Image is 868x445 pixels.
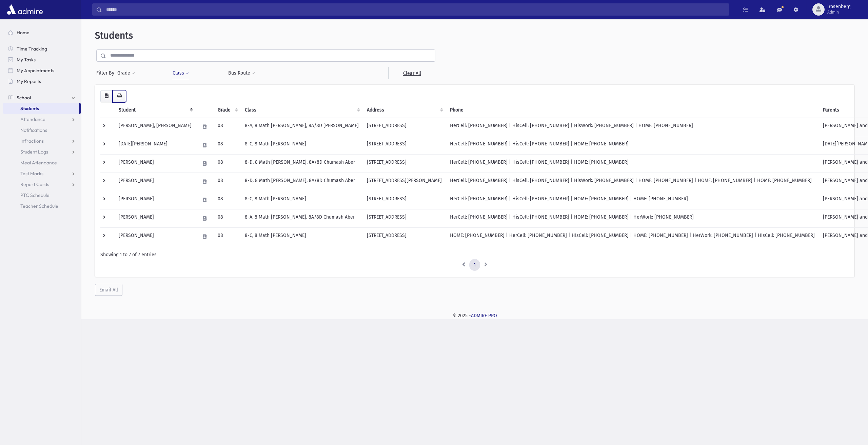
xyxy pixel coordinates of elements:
span: Teacher Schedule [20,203,58,209]
td: 08 [214,227,241,246]
a: PTC Schedule [3,190,81,201]
td: [DATE][PERSON_NAME] [115,136,196,154]
span: PTC Schedule [20,192,50,198]
a: Report Cards [3,179,81,190]
a: ADMIRE PRO [471,313,497,319]
a: Clear All [388,67,435,79]
td: [STREET_ADDRESS] [363,209,446,227]
button: Email All [95,284,122,296]
a: Test Marks [3,168,81,179]
span: My Tasks [17,57,36,63]
a: Teacher Schedule [3,201,81,211]
td: HOME: [PHONE_NUMBER] | HerCell: [PHONE_NUMBER] | HisCell: [PHONE_NUMBER] | HOME: [PHONE_NUMBER] |... [446,227,819,246]
button: Class [172,67,189,79]
a: My Tasks [3,54,81,65]
td: 8-C, 8 Math [PERSON_NAME] [241,136,363,154]
input: Search [102,3,729,16]
td: HerCell: [PHONE_NUMBER] | HisCell: [PHONE_NUMBER] | HOME: [PHONE_NUMBER] [446,154,819,173]
td: [PERSON_NAME] [115,191,196,209]
a: My Reports [3,76,81,87]
td: 08 [214,191,241,209]
a: Infractions [3,136,81,146]
a: School [3,92,81,103]
td: [PERSON_NAME] [115,209,196,227]
span: Infractions [20,138,44,144]
td: HerCell: [PHONE_NUMBER] | HisCell: [PHONE_NUMBER] | HisWork: [PHONE_NUMBER] | HOME: [PHONE_NUMBER... [446,173,819,191]
th: Phone [446,102,819,118]
span: Meal Attendance [20,160,57,166]
span: School [17,95,31,101]
span: Report Cards [20,181,49,187]
td: HerCell: [PHONE_NUMBER] | HisCell: [PHONE_NUMBER] | HOME: [PHONE_NUMBER] [446,136,819,154]
td: 8-C, 8 Math [PERSON_NAME] [241,191,363,209]
span: Student Logs [20,149,48,155]
td: 8-C, 8 Math [PERSON_NAME] [241,227,363,246]
a: Time Tracking [3,43,81,54]
td: [PERSON_NAME] [115,154,196,173]
td: 08 [214,154,241,173]
td: 8-A, 8 Math [PERSON_NAME], 8A/8D [PERSON_NAME] [241,118,363,136]
a: Students [3,103,79,114]
th: Class: activate to sort column ascending [241,102,363,118]
td: [PERSON_NAME] [115,227,196,246]
td: [PERSON_NAME], [PERSON_NAME] [115,118,196,136]
span: My Appointments [17,67,54,74]
td: 08 [214,118,241,136]
td: HerCell: [PHONE_NUMBER] | HisCell: [PHONE_NUMBER] | HisWork: [PHONE_NUMBER] | HOME: [PHONE_NUMBER] [446,118,819,136]
span: Admin [827,9,850,15]
td: 8-D, 8 Math [PERSON_NAME], 8A/8D Chumash Aber [241,154,363,173]
img: AdmirePro [5,3,44,16]
td: [STREET_ADDRESS] [363,227,446,246]
td: HerCell: [PHONE_NUMBER] | HisCell: [PHONE_NUMBER] | HOME: [PHONE_NUMBER] | HerWork: [PHONE_NUMBER] [446,209,819,227]
td: 8-A, 8 Math [PERSON_NAME], 8A/8D Chumash Aber [241,209,363,227]
td: [PERSON_NAME] [115,173,196,191]
td: HerCell: [PHONE_NUMBER] | HisCell: [PHONE_NUMBER] | HOME: [PHONE_NUMBER] | HOME: [PHONE_NUMBER] [446,191,819,209]
span: Notifications [20,127,47,133]
a: 1 [469,259,480,271]
td: [STREET_ADDRESS] [363,154,446,173]
span: Students [95,30,133,41]
a: Home [3,27,81,38]
td: 08 [214,136,241,154]
span: Home [17,29,29,36]
td: [STREET_ADDRESS] [363,136,446,154]
a: Student Logs [3,146,81,157]
span: Students [20,105,39,112]
span: Test Marks [20,170,43,177]
span: Attendance [20,116,45,122]
span: lrosenberg [827,4,850,9]
td: 8-D, 8 Math [PERSON_NAME], 8A/8D Chumash Aber [241,173,363,191]
td: 08 [214,209,241,227]
a: My Appointments [3,65,81,76]
button: Print [113,90,126,102]
button: Bus Route [228,67,255,79]
td: [STREET_ADDRESS] [363,191,446,209]
div: © 2025 - [92,312,857,319]
td: 08 [214,173,241,191]
span: My Reports [17,78,41,84]
button: CSV [100,90,113,102]
th: Grade: activate to sort column ascending [214,102,241,118]
td: [STREET_ADDRESS] [363,118,446,136]
td: [STREET_ADDRESS][PERSON_NAME] [363,173,446,191]
a: Attendance [3,114,81,125]
div: Showing 1 to 7 of 7 entries [100,251,849,258]
span: Filter By [96,69,117,77]
th: Address: activate to sort column ascending [363,102,446,118]
th: Student: activate to sort column descending [115,102,196,118]
a: Meal Attendance [3,157,81,168]
a: Notifications [3,125,81,136]
button: Grade [117,67,135,79]
span: Time Tracking [17,46,47,52]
